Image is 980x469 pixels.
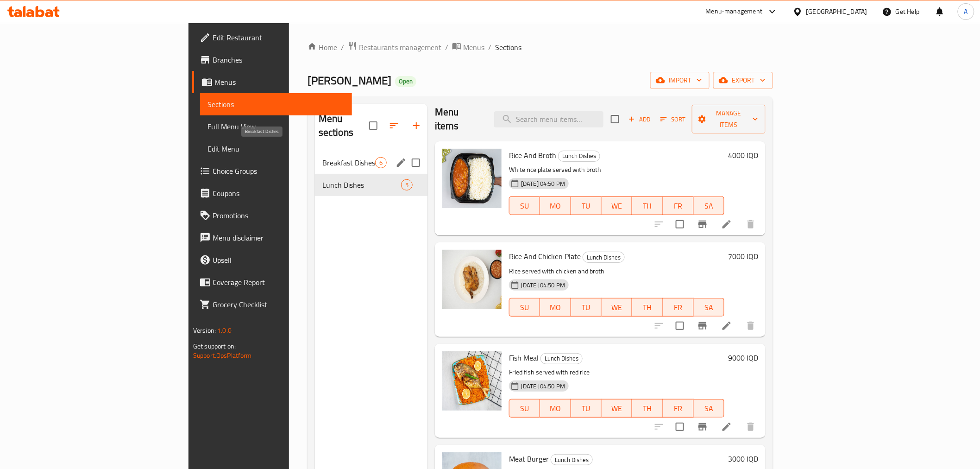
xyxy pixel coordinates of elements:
[435,105,483,133] h2: Menu items
[452,41,484,53] a: Menus
[670,417,690,437] span: Select to update
[213,54,345,65] span: Branches
[192,293,352,316] a: Grocery Checklist
[540,399,571,418] button: MO
[540,353,583,364] div: Lunch Dishes
[200,93,352,115] a: Sections
[551,454,593,465] div: Lunch Dishes
[540,196,571,215] button: MO
[667,199,690,213] span: FR
[315,174,427,196] div: Lunch Dishes5
[192,249,352,271] a: Upsell
[192,204,352,227] a: Promotions
[442,250,502,309] img: Rice And Chicken Plate
[445,42,448,53] li: /
[322,179,401,190] div: Lunch Dishes
[494,111,603,127] input: search
[721,421,732,432] a: Edit menu item
[663,196,694,215] button: FR
[394,156,408,170] button: edit
[375,157,387,168] div: items
[213,254,345,266] span: Upsell
[308,70,391,91] span: [PERSON_NAME]
[509,164,724,176] p: White rice plate served with broth
[728,149,758,162] h6: 4000 IQD
[670,215,690,234] span: Select to update
[509,351,539,365] span: Fish Meal
[697,402,721,415] span: SA
[636,301,659,314] span: TH
[697,199,721,213] span: SA
[315,148,427,200] nav: Menu sections
[632,399,663,418] button: TH
[200,138,352,160] a: Edit Menu
[192,271,352,293] a: Coverage Report
[401,179,413,190] div: items
[213,299,345,310] span: Grocery Checklist
[213,32,345,43] span: Edit Restaurant
[575,301,598,314] span: TU
[509,298,540,317] button: SU
[691,416,714,438] button: Branch-specific-item
[395,77,416,85] span: Open
[721,219,732,230] a: Edit menu item
[217,324,232,336] span: 1.0.0
[691,315,714,337] button: Branch-specific-item
[364,116,383,135] span: Select all sections
[658,75,702,86] span: import
[509,148,556,162] span: Rice And Broth
[509,249,581,263] span: Rice And Chicken Plate
[402,181,412,190] span: 5
[740,213,762,235] button: delete
[207,121,345,132] span: Full Menu View
[667,301,690,314] span: FR
[728,452,758,465] h6: 3000 IQD
[583,252,624,263] span: Lunch Dishes
[193,349,252,361] a: Support.OpsPlatform
[699,108,758,131] span: Manage items
[383,114,405,137] span: Sort sections
[571,298,602,317] button: TU
[670,316,690,336] span: Select to update
[663,399,694,418] button: FR
[376,158,386,167] span: 6
[575,199,598,213] span: TU
[602,298,632,317] button: WE
[964,6,968,17] span: A
[660,114,686,125] span: Sort
[192,182,352,204] a: Coupons
[517,179,569,188] span: [DATE] 04:50 PM
[513,402,536,415] span: SU
[697,301,721,314] span: SA
[308,41,773,53] nav: breadcrumb
[192,160,352,182] a: Choice Groups
[315,152,427,174] div: Breakfast Dishes6edit
[509,266,724,277] p: Rice served with chicken and broth
[405,114,427,137] button: Add section
[571,196,602,215] button: TU
[193,340,236,352] span: Get support on:
[632,298,663,317] button: TH
[513,199,536,213] span: SU
[442,351,502,411] img: Fish Meal
[625,112,654,127] span: Add item
[632,196,663,215] button: TH
[322,157,375,168] span: Breakfast Dishes
[602,196,632,215] button: WE
[571,399,602,418] button: TU
[395,76,416,87] div: Open
[517,281,569,290] span: [DATE] 04:50 PM
[636,402,659,415] span: TH
[214,76,345,88] span: Menus
[551,455,592,465] span: Lunch Dishes
[192,71,352,93] a: Menus
[806,6,867,17] div: [GEOGRAPHIC_DATA]
[740,416,762,438] button: delete
[691,213,714,235] button: Branch-specific-item
[213,165,345,177] span: Choice Groups
[348,41,441,53] a: Restaurants management
[694,399,724,418] button: SA
[463,42,484,53] span: Menus
[213,232,345,243] span: Menu disclaimer
[213,277,345,288] span: Coverage Report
